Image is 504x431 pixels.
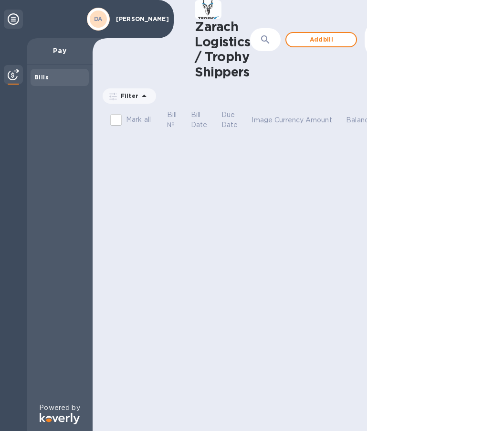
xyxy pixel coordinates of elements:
[167,110,177,130] p: Bill №
[346,115,373,125] p: Balance
[39,403,80,413] p: Powered by
[274,115,304,125] p: Currency
[167,110,189,130] span: Bill №
[40,413,80,424] img: Logo
[34,46,85,55] p: Pay
[195,19,250,79] h1: Zarach Logistics / Trophy Shippers
[117,92,138,100] p: Filter
[126,115,151,125] p: Mark all
[221,110,238,130] p: Due Date
[191,110,220,130] span: Bill Date
[285,32,357,47] button: Addbill
[191,110,208,130] p: Bill Date
[346,115,385,125] span: Balance
[116,16,164,22] p: [PERSON_NAME]
[34,74,49,81] b: Bills
[294,34,348,45] span: Add bill
[305,115,332,125] p: Amount
[94,15,103,22] b: DA
[221,110,251,130] span: Due Date
[252,115,273,125] p: Image
[305,115,345,125] span: Amount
